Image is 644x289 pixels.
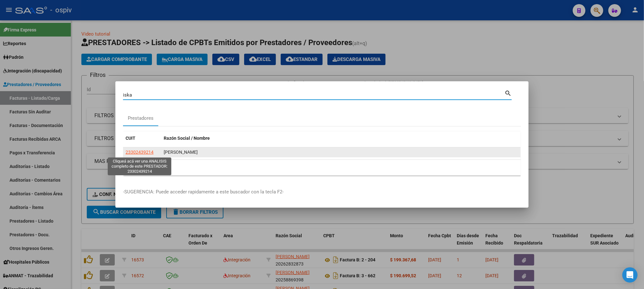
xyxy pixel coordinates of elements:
div: [PERSON_NAME] [164,149,518,156]
span: CUIT [126,136,135,141]
span: 23302439214 [126,150,154,155]
div: Open Intercom Messenger [622,267,638,283]
datatable-header-cell: Razón Social / Nombre [161,131,521,145]
div: Prestadores [128,115,154,122]
p: -SUGERENCIA: Puede acceder rapidamente a este buscador con la tecla F2- [123,188,521,196]
mat-icon: search [504,89,512,97]
div: 1 total [123,160,521,176]
datatable-header-cell: CUIT [123,131,161,145]
span: Razón Social / Nombre [164,136,210,141]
